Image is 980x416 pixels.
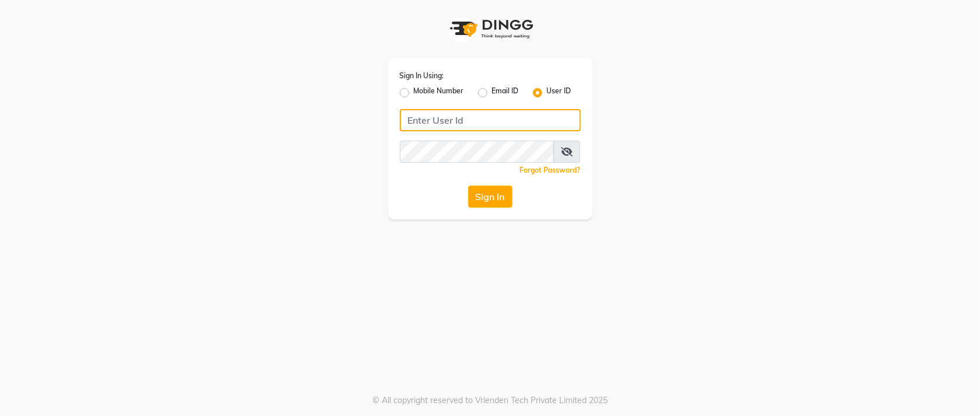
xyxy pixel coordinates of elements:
[468,186,512,208] button: Sign In
[400,141,554,163] input: Username
[547,86,571,100] label: User ID
[414,86,464,100] label: Mobile Number
[400,109,581,131] input: Username
[444,12,537,46] img: logo1.svg
[520,166,581,174] a: Forgot Password?
[400,71,444,81] label: Sign In Using:
[492,86,519,100] label: Email ID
